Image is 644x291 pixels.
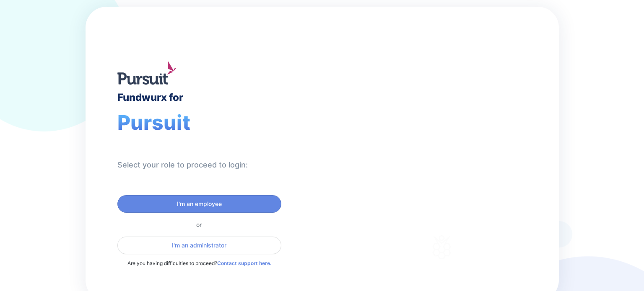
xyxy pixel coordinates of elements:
[370,118,436,126] div: Welcome to
[217,260,271,266] a: Contact support here.
[117,237,281,254] button: I'm an administrator
[370,166,514,190] div: Thank you for choosing Fundwurx as your partner in driving positive social impact!
[172,241,226,250] span: I'm an administrator
[117,160,248,170] div: Select your role to proceed to login:
[117,61,176,85] img: logo.jpg
[177,200,222,208] span: I'm an employee
[117,221,281,228] div: or
[370,129,466,149] div: Fundwurx
[117,110,190,135] span: Pursuit
[117,259,281,268] p: Are you having difficulties to proceed?
[117,195,281,213] button: I'm an employee
[117,91,183,103] div: Fundwurx for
